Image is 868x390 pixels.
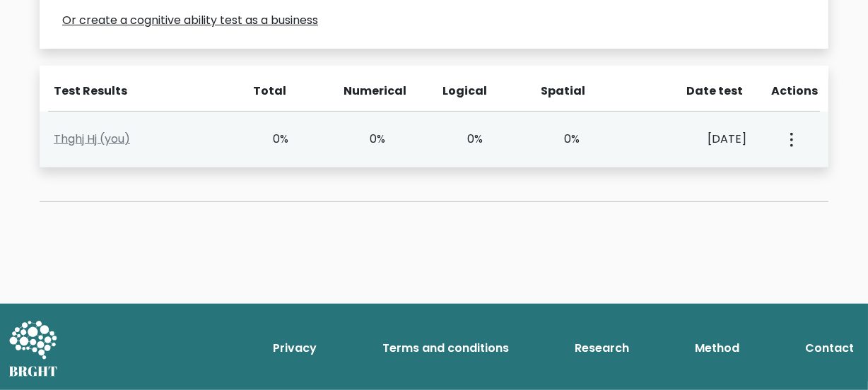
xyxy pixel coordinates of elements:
div: [DATE] [637,131,746,148]
div: Logical [442,83,483,100]
div: 0% [248,131,288,148]
div: Test Results [54,83,228,100]
a: Contact [799,334,860,362]
div: Spatial [541,83,582,100]
a: Research [569,334,635,362]
div: Actions [771,83,820,100]
div: 0% [346,131,386,148]
a: Privacy [267,334,322,362]
div: 0% [540,131,580,148]
div: Date test [640,83,754,100]
div: Numerical [344,83,385,100]
a: Or create a cognitive ability test as a business [62,12,318,29]
a: Thghj Hj (you) [54,131,130,147]
a: Terms and conditions [377,334,515,362]
div: Total [245,83,286,100]
div: 0% [442,131,483,148]
a: Method [689,334,745,362]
